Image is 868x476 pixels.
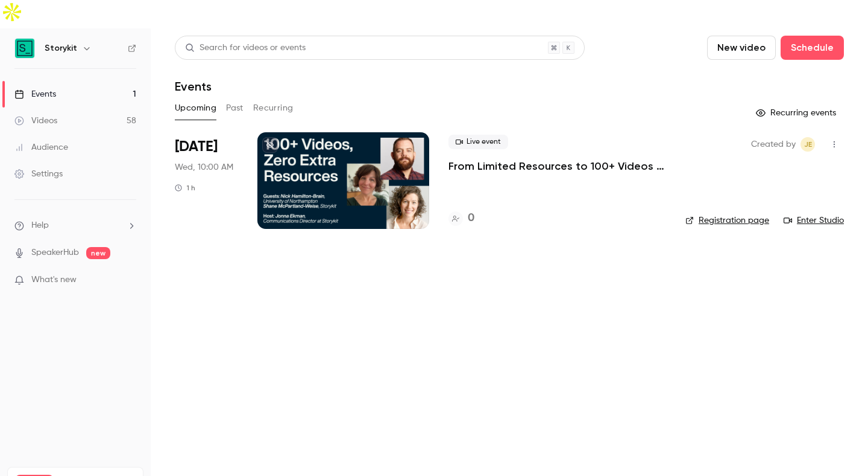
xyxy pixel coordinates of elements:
[31,274,77,286] span: What's new
[253,98,294,118] button: Recurring
[800,137,815,152] span: Jonna Ekman
[175,183,195,193] div: 1 h
[707,36,776,60] button: New video
[14,168,63,180] div: Settings
[31,246,79,259] a: SpeakerHub
[185,42,306,54] div: Search for videos or events
[14,141,68,153] div: Audience
[175,137,218,156] span: [DATE]
[15,39,34,58] img: Storykit
[14,219,136,232] li: help-dropdown-opener
[804,137,812,152] span: JE
[448,210,474,227] a: 0
[226,98,244,118] button: Past
[14,88,56,100] div: Events
[751,137,796,152] span: Created by
[175,98,216,118] button: Upcoming
[448,135,508,149] span: Live event
[175,79,212,94] h1: Events
[14,115,57,127] div: Videos
[122,275,136,286] iframe: Noticeable Trigger
[784,214,844,227] a: Enter Studio
[45,42,77,54] h6: Storykit
[175,132,238,229] div: Oct 22 Wed, 10:00 AM (Europe/Stockholm)
[175,161,233,173] span: Wed, 10:00 AM
[750,103,844,123] button: Recurring events
[86,247,110,259] span: new
[31,219,49,232] span: Help
[448,159,666,173] a: From Limited Resources to 100+ Videos — How Automation Makes It Possible
[781,36,844,60] button: Schedule
[685,214,769,227] a: Registration page
[468,210,474,227] h4: 0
